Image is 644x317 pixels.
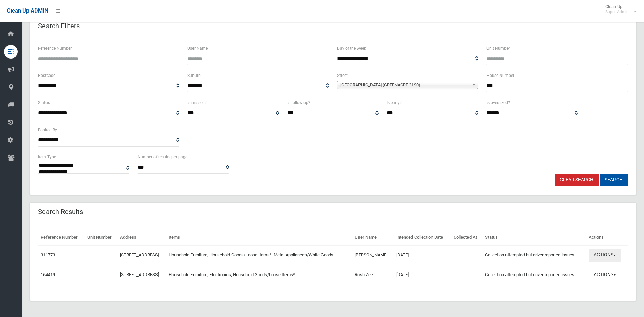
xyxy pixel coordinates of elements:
label: Suburb [187,72,201,79]
th: User Name [352,230,394,245]
a: Clear Search [555,174,599,186]
small: Super Admin [605,9,629,14]
label: Booked By [38,126,57,134]
td: [DATE] [393,245,451,265]
label: Number of results per page [137,153,187,161]
label: Unit Number [486,45,510,52]
th: Unit Number [85,230,117,245]
span: Clean Up [602,4,636,14]
th: Status [482,230,586,245]
a: 311773 [41,252,55,257]
td: Household Furniture, Electronics, Household Goods/Loose Items* [166,265,352,284]
label: Is missed? [187,99,207,106]
button: Actions [589,269,621,281]
td: Rosh Zee [352,265,394,284]
label: House Number [486,72,514,79]
button: Search [600,174,628,186]
a: 164419 [41,272,55,277]
label: Status [38,99,50,106]
label: Is oversized? [486,99,510,106]
header: Search Filters [30,19,88,33]
header: Search Results [30,205,91,218]
th: Intended Collection Date [393,230,451,245]
th: Address [117,230,166,245]
td: [PERSON_NAME] [352,245,394,265]
label: Is early? [387,99,402,106]
th: Reference Number [38,230,85,245]
a: [STREET_ADDRESS] [120,252,159,257]
th: Items [166,230,352,245]
label: Postcode [38,72,55,79]
span: [GEOGRAPHIC_DATA] (GREENACRE 2190) [340,81,469,89]
th: Collected At [451,230,482,245]
button: Actions [589,249,621,262]
a: [STREET_ADDRESS] [120,272,159,277]
td: [DATE] [393,265,451,284]
td: Household Furniture, Household Goods/Loose Items*, Metal Appliances/White Goods [166,245,352,265]
span: Clean Up ADMIN [7,7,48,14]
label: Street [337,72,348,79]
label: Is follow up? [287,99,310,106]
label: Reference Number [38,45,72,52]
label: Day of the week [337,45,366,52]
label: Item Type [38,153,56,161]
label: User Name [187,45,208,52]
th: Actions [586,230,628,245]
td: Collection attempted but driver reported issues [482,245,586,265]
td: Collection attempted but driver reported issues [482,265,586,284]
